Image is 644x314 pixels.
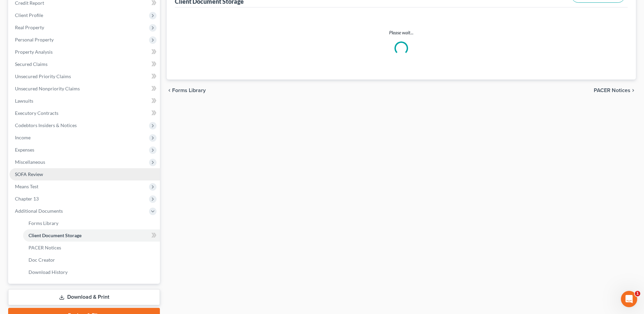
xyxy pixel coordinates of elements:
iframe: Intercom live chat [621,291,637,307]
span: Codebtors Insiders & Notices [15,122,77,128]
button: chevron_left Forms Library [167,88,206,93]
i: chevron_left [167,88,172,93]
span: Miscellaneous [15,159,45,165]
span: Secured Claims [15,61,48,67]
button: PACER Notices chevron_right [594,88,636,93]
a: Download & Print [8,289,160,305]
span: Means Test [15,184,38,189]
span: Personal Property [15,37,54,42]
span: Chapter 13 [15,196,39,202]
span: Unsecured Priority Claims [15,73,71,79]
span: PACER Notices [594,88,630,93]
span: Forms Library [29,220,58,226]
i: chevron_right [630,88,636,93]
span: 1 [635,291,640,296]
a: Download History [23,266,160,278]
a: Client Document Storage [23,229,160,242]
span: Doc Creator [29,257,55,263]
span: Executory Contracts [15,110,58,116]
a: Secured Claims [10,58,160,70]
span: SOFA Review [15,171,43,177]
span: Lawsuits [15,98,33,104]
p: Please wait... [176,29,626,36]
a: Lawsuits [10,95,160,107]
span: PACER Notices [29,245,61,250]
span: Property Analysis [15,49,53,55]
span: Income [15,135,31,140]
span: Real Property [15,24,44,30]
span: Client Profile [15,12,43,18]
a: Property Analysis [10,46,160,58]
a: Forms Library [23,217,160,229]
a: Executory Contracts [10,107,160,119]
span: Additional Documents [15,208,63,214]
a: SOFA Review [10,168,160,180]
a: Unsecured Priority Claims [10,70,160,83]
a: Doc Creator [23,254,160,266]
span: Forms Library [172,88,206,93]
span: Download History [29,269,68,275]
span: Client Document Storage [29,232,81,238]
span: Unsecured Nonpriority Claims [15,86,80,91]
a: PACER Notices [23,242,160,254]
a: Unsecured Nonpriority Claims [10,83,160,95]
span: Expenses [15,147,34,153]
